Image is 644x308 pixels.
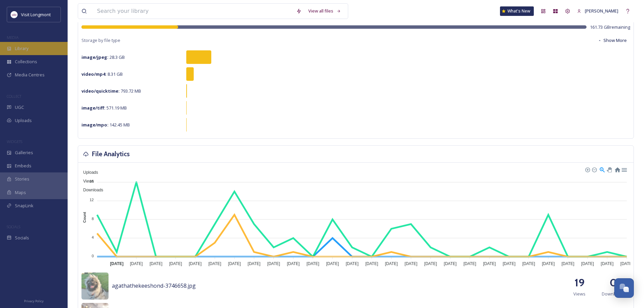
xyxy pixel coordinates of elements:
[573,291,586,297] span: Views
[385,261,398,266] tspan: [DATE]
[500,6,534,16] a: What's New
[287,261,300,266] tspan: [DATE]
[590,24,630,30] span: 161.73 GB remaining
[92,149,130,159] h3: File Analytics
[81,88,141,94] span: 793.72 MB
[81,273,109,300] img: e9d4e367-ce9c-4d8a-aafe-c4dfa22c50e7.jpg
[15,45,28,52] span: Library
[585,167,590,172] div: Zoom In
[92,235,94,239] tspan: 4
[326,261,339,266] tspan: [DATE]
[90,198,94,202] tspan: 12
[78,170,98,175] span: Uploads
[15,163,31,169] span: Embeds
[112,282,196,289] span: agathathekeeshond-3746658.jpg
[621,166,627,172] div: Menu
[209,261,221,266] tspan: [DATE]
[607,167,611,171] div: Panning
[614,166,620,172] div: Reset Zoom
[601,261,614,266] tspan: [DATE]
[81,71,106,77] strong: video/mp4 :
[346,261,359,266] tspan: [DATE]
[405,261,418,266] tspan: [DATE]
[15,235,29,241] span: Socials
[574,275,585,291] h2: 19
[620,261,633,266] tspan: [DATE]
[574,4,622,18] a: [PERSON_NAME]
[7,139,22,144] span: WIDGETS
[15,189,26,196] span: Maps
[267,261,280,266] tspan: [DATE]
[15,176,29,182] span: Stories
[81,122,109,128] strong: image/mpo :
[24,299,44,303] span: Privacy Policy
[81,105,127,111] span: 571.19 MB
[503,261,516,266] tspan: [DATE]
[92,216,94,220] tspan: 8
[24,297,44,305] a: Privacy Policy
[15,117,32,124] span: Uploads
[444,261,457,266] tspan: [DATE]
[15,72,45,78] span: Media Centres
[81,71,123,77] span: 8.31 GB
[92,254,94,258] tspan: 0
[81,54,109,60] strong: image/jpeg :
[463,261,476,266] tspan: [DATE]
[81,122,130,128] span: 142.45 MB
[130,261,143,266] tspan: [DATE]
[15,104,24,111] span: UGC
[81,37,120,44] span: Storage by file type
[81,54,125,60] span: 28.3 GB
[15,58,37,65] span: Collections
[599,166,605,172] div: Selection Zoom
[189,261,201,266] tspan: [DATE]
[15,149,33,156] span: Galleries
[11,11,18,18] img: longmont.jpg
[522,261,535,266] tspan: [DATE]
[585,8,618,14] span: [PERSON_NAME]
[94,4,293,19] input: Search your library
[7,224,20,229] span: SOCIALS
[149,261,162,266] tspan: [DATE]
[307,261,319,266] tspan: [DATE]
[581,261,594,266] tspan: [DATE]
[542,261,555,266] tspan: [DATE]
[562,261,574,266] tspan: [DATE]
[610,275,617,291] h2: 0
[81,17,115,23] span: 38.27 GB / 200 GB
[169,261,182,266] tspan: [DATE]
[365,261,378,266] tspan: [DATE]
[78,188,103,192] span: Downloads
[7,94,21,99] span: COLLECT
[110,261,123,266] tspan: [DATE]
[81,105,105,111] strong: image/tiff :
[81,88,120,94] strong: video/quicktime :
[614,278,634,298] button: Open Chat
[424,261,437,266] tspan: [DATE]
[90,179,94,183] tspan: 16
[594,34,630,47] button: Show More
[592,167,596,172] div: Zoom Out
[248,261,261,266] tspan: [DATE]
[82,212,87,223] text: Count
[483,261,496,266] tspan: [DATE]
[21,11,51,18] span: Visit Longmont
[305,4,344,18] a: View all files
[78,179,94,184] span: Views
[228,261,241,266] tspan: [DATE]
[7,35,19,40] span: MEDIA
[602,291,625,297] span: Downloads
[15,203,33,209] span: SnapLink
